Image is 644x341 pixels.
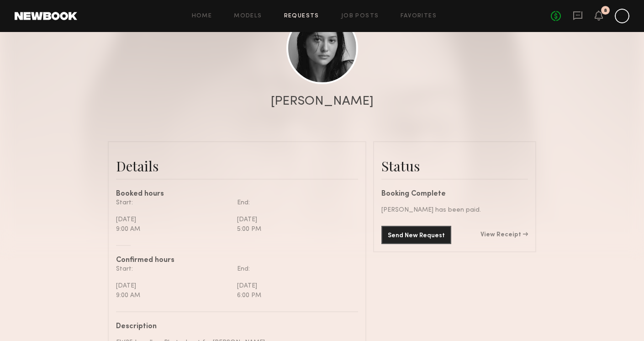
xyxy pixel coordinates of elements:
div: End: [237,264,351,274]
a: Favorites [401,13,437,19]
div: [DATE] [116,215,230,224]
div: [PERSON_NAME] has been paid. [381,205,528,215]
a: Requests [284,13,319,19]
div: Confirmed hours [116,257,358,264]
a: View Receipt [480,232,528,238]
button: Send New Request [381,226,451,244]
div: Description [116,323,351,330]
div: Status [381,157,528,175]
a: Home [192,13,212,19]
div: 9:00 AM [116,224,230,234]
div: Start: [116,264,230,274]
div: Start: [116,198,230,208]
div: Booked hours [116,191,358,198]
div: 8 [604,8,607,13]
div: 6:00 PM [237,291,351,300]
div: [DATE] [237,281,351,291]
a: Models [234,13,262,19]
div: End: [237,198,351,208]
div: [PERSON_NAME] [271,95,374,108]
div: [DATE] [237,215,351,224]
div: [DATE] [116,281,230,291]
div: 9:00 AM [116,291,230,300]
a: Job Posts [341,13,379,19]
div: 5:00 PM [237,224,351,234]
div: Details [116,157,358,175]
div: Booking Complete [381,191,528,198]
